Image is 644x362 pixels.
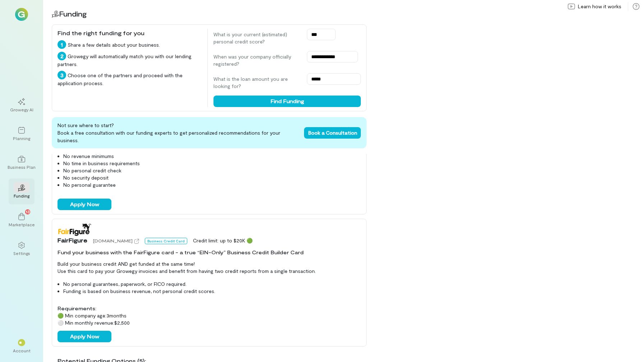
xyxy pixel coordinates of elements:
div: 2 [57,52,66,60]
div: Settings [13,250,30,256]
li: No personal guarantees, paperwork, or FICO required. [63,280,361,288]
li: No personal credit check [63,167,361,174]
label: What is your current (estimated) personal credit score? [213,31,300,45]
p: Build your business credit AND get funded at the same time! Use this card to pay your Growegy inv... [57,260,361,275]
div: Business Plan [8,164,36,170]
span: ⚪ [57,320,64,326]
div: Business Credit Card [145,238,187,244]
span: 🟢 [247,237,253,243]
span: [DOMAIN_NAME] [93,238,133,243]
span: 13 [26,208,30,215]
span: FairFigure [57,236,87,245]
label: What is the loan amount you are looking for? [213,75,300,90]
div: Not sure where to start? Book a free consultation with our funding experts to get personalized re... [52,117,367,148]
div: Min monthly revenue: $2,500 [57,319,361,326]
div: Share a few details about your business. [57,40,202,49]
span: 🟢 [57,312,64,319]
a: Planning [9,121,34,147]
div: Growegy will automatically match you with our lending partners. [57,52,202,68]
li: No revenue minimums [63,153,361,160]
a: Business Plan [9,150,34,176]
label: When was your company officially registered? [213,53,300,68]
a: Growegy AI [9,92,34,118]
div: 3 [57,71,66,79]
div: Planning [13,135,30,141]
div: Min company age: 3 months [57,312,361,319]
div: Credit limit: up to $20K [193,237,253,244]
button: Find Funding [213,96,361,107]
a: Funding [9,178,34,204]
img: FairFigure [57,223,92,236]
div: Find the right funding for you [57,29,202,37]
span: Learn how it works [578,3,621,10]
button: Apply Now [57,199,111,210]
li: No security deposit [63,174,361,181]
div: Account [13,348,31,353]
li: Funding is based on business revenue, not personal credit scores. [63,288,361,295]
div: Choose one of the partners and proceed with the application process. [57,71,202,87]
a: [DOMAIN_NAME] [93,237,139,244]
span: Funding [59,9,87,18]
div: Growegy AI [10,107,33,112]
div: Marketplace [9,222,35,227]
div: 1 [57,40,66,49]
span: Book a Consultation [308,130,357,136]
a: Marketplace [9,207,34,233]
div: Requirements: [57,305,361,312]
button: Book a Consultation [304,127,361,139]
li: No time in business requirements [63,160,361,167]
li: No personal guarantee [63,181,361,189]
div: Funding [14,193,29,199]
div: Fund your business with the FairFigure card - a true “EIN-Only” Business Credit Builder Card [57,249,361,256]
a: Settings [9,236,34,262]
button: Apply Now [57,331,111,342]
